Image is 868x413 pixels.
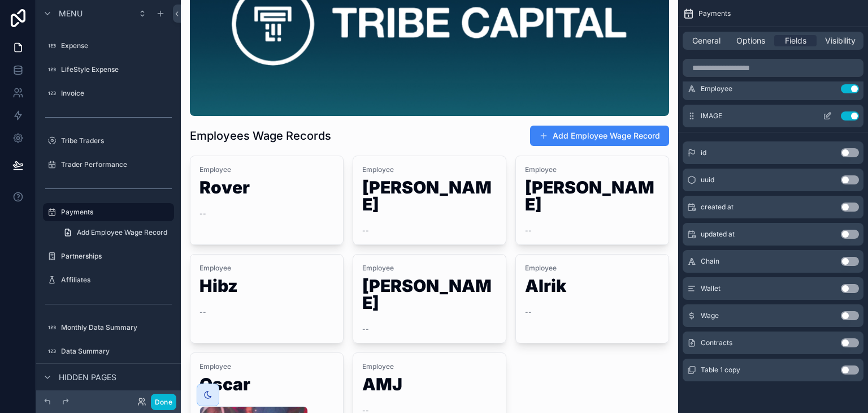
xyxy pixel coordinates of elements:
[701,365,740,375] span: Table 1 copy
[61,160,172,169] label: Trader Performance
[701,175,714,184] span: uuid
[701,148,706,157] span: id
[61,65,172,74] label: LifeStyle Expense
[701,203,734,212] span: created at
[61,347,172,356] label: Data Summary
[43,342,174,360] a: Data Summary
[701,84,732,93] span: Employee
[151,394,176,410] button: Done
[61,41,172,50] label: Expense
[61,208,167,217] label: Payments
[61,252,172,261] label: Partnerships
[43,156,174,174] a: Trader Performance
[43,247,174,265] a: Partnerships
[61,89,172,98] label: Invoice
[43,61,174,79] a: LifeStyle Expense
[736,35,765,46] span: Options
[701,230,735,239] span: updated at
[43,271,174,289] a: Affiliates
[43,132,174,150] a: Tribe Traders
[61,276,172,285] label: Affiliates
[701,311,719,320] span: Wage
[692,35,721,46] span: General
[825,35,856,46] span: Visibility
[785,35,806,46] span: Fields
[701,338,732,347] span: Contracts
[77,228,167,237] span: Add Employee Wage Record
[43,37,174,55] a: Expense
[59,8,83,19] span: Menu
[43,319,174,337] a: Monthly Data Summary
[701,111,722,121] span: IMAGE
[701,257,719,266] span: Chain
[57,223,174,242] a: Add Employee Wage Record
[698,9,731,18] span: Payments
[43,203,174,221] a: Payments
[61,136,172,145] label: Tribe Traders
[61,323,172,332] label: Monthly Data Summary
[43,84,174,102] a: Invoice
[701,284,721,293] span: Wallet
[59,372,116,383] span: Hidden pages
